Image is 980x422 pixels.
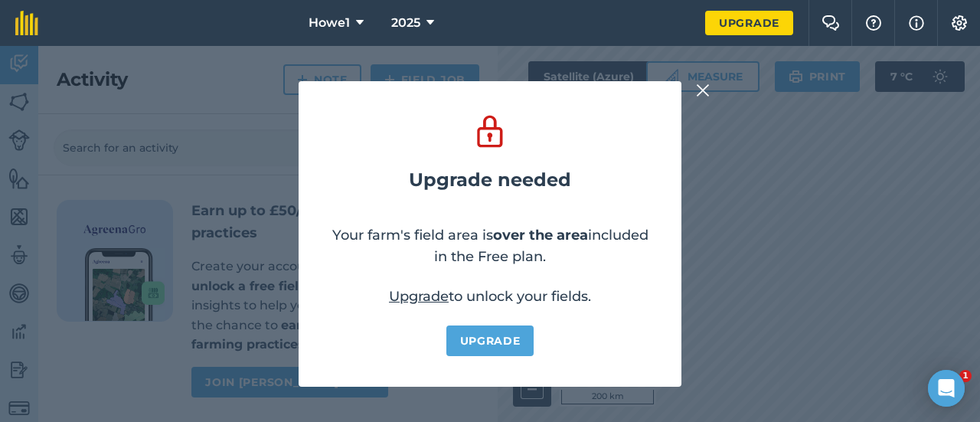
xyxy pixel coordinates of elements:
img: svg+xml;base64,PHN2ZyB4bWxucz0iaHR0cDovL3d3dy53My5vcmcvMjAwMC9zdmciIHdpZHRoPSIxNyIgaGVpZ2h0PSIxNy... [909,14,924,32]
img: Two speech bubbles overlapping with the left bubble in the forefront [822,15,840,31]
p: to unlock your fields. [389,286,591,307]
div: Open Intercom Messenger [928,370,965,407]
span: 1 [959,370,972,382]
p: Your farm's field area is included in the Free plan. [329,224,651,267]
img: svg+xml;base64,PHN2ZyB4bWxucz0iaHR0cDovL3d3dy53My5vcmcvMjAwMC9zdmciIHdpZHRoPSIyMiIgaGVpZ2h0PSIzMC... [696,81,710,100]
img: fieldmargin Logo [15,11,38,35]
a: Upgrade [446,325,534,356]
strong: over the area [493,227,588,244]
a: Upgrade [389,288,449,305]
h2: Upgrade needed [409,169,571,191]
span: 2025 [391,14,420,32]
img: A question mark icon [864,15,883,31]
img: A cog icon [950,15,969,31]
span: Howe1 [309,14,350,32]
a: Upgrade [705,11,793,35]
